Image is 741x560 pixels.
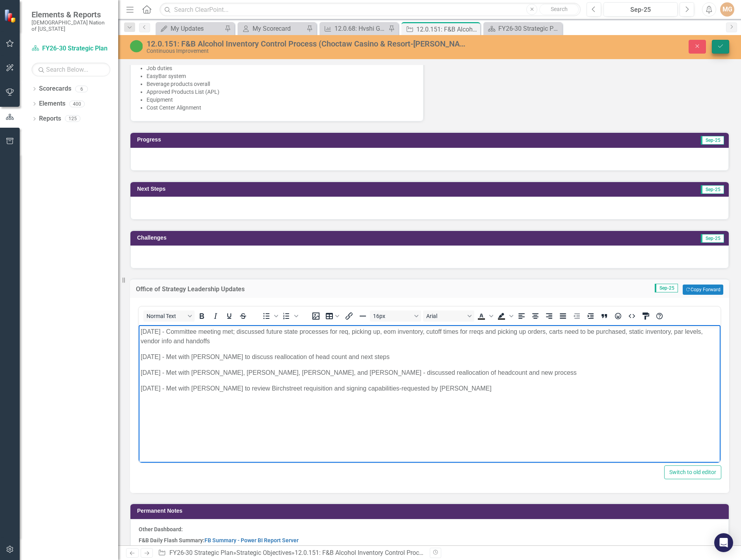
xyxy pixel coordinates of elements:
div: Background color Black [495,311,514,322]
button: Underline [223,311,236,322]
a: FY26-30 Strategic Plan [169,549,233,556]
div: » » [158,549,423,558]
strong: Other Dashboard: [139,526,183,532]
strong: F&B Daily Flash Summary: [139,537,299,543]
li: Equipment [147,96,415,104]
div: Numbered list [280,311,299,322]
button: Align right [542,311,556,322]
button: Copy Forward [683,285,723,295]
button: Font size 16px [370,311,421,322]
button: Increase indent [584,311,597,322]
span: Sep-25 [701,185,724,194]
button: Italic [209,311,222,322]
span: Sep-25 [655,284,678,292]
div: 6 [75,86,88,92]
a: My Scorecard [240,24,305,33]
a: 12.0.68: Hvshi Gift Shop Inventory KPIs [321,24,386,33]
small: [DEMOGRAPHIC_DATA] Nation of [US_STATE] [32,19,110,32]
div: My Updates [171,24,223,33]
button: CSS Editor [639,311,652,322]
div: 12.0.151: F&B Alcohol Inventory Control Process (Choctaw Casino & Resort-[PERSON_NAME]) [147,39,466,48]
a: FY26-30 Strategic Plan [485,24,560,33]
img: CI Action Plan Approved/In Progress [130,40,143,52]
a: Strategic Objectives [236,549,292,556]
button: HTML Editor [625,311,639,322]
button: Bold [195,311,208,322]
button: Decrease indent [570,311,583,322]
button: Emojis [611,311,625,322]
button: Strikethrough [236,311,250,322]
span: Normal Text [147,313,185,319]
li: Approved Products List (APL) [147,88,415,96]
iframe: Rich Text Area [139,325,721,463]
button: Font Arial [423,311,474,322]
span: Sep-25 [701,234,724,243]
button: Blockquote [598,311,611,322]
input: Search ClearPoint... [160,3,581,17]
a: Elements [39,99,65,108]
button: Insert/edit link [342,311,356,322]
div: FY26-30 Strategic Plan [498,24,560,33]
button: Insert image [309,311,323,322]
button: Switch to old editor [664,465,721,479]
h3: Office of Strategy Leadership Updates [136,286,496,293]
button: Align center [529,311,542,322]
span: Arial [426,313,465,319]
img: ClearPoint Strategy [4,9,18,23]
button: Sep-25 [604,2,678,17]
a: Scorecards [39,84,71,93]
span: Elements & Reports [32,10,110,19]
button: Search [539,4,579,15]
h3: Next Steps [137,186,456,192]
button: Horizontal line [356,311,370,322]
div: 12.0.151: F&B Alcohol Inventory Control Process (Choctaw Casino & Resort-[PERSON_NAME]) [295,549,553,556]
h3: Progress [137,137,430,143]
div: Continuous Improvement [147,48,466,54]
button: MG [720,2,734,17]
a: FY26-30 Strategic Plan [32,44,110,53]
button: Align left [515,311,528,322]
div: My Scorecard [253,24,305,33]
div: Bullet list [260,311,279,322]
div: Sep-25 [606,5,675,15]
button: Table [323,311,342,322]
div: 12.0.151: F&B Alcohol Inventory Control Process (Choctaw Casino & Resort-[PERSON_NAME]) [416,24,478,34]
div: 125 [65,115,80,122]
li: Job duties [147,64,415,72]
li: Cost Center Alignment​ [147,104,415,112]
li: Beverage products overall [147,80,415,88]
span: Sep-25 [701,136,724,145]
a: FB Summary - Power BI Report Server [204,537,299,543]
a: Reports [39,114,61,123]
div: 12.0.68: Hvshi Gift Shop Inventory KPIs [334,24,386,33]
h3: Permanent Notes [137,508,725,514]
a: My Updates [158,24,223,33]
button: Justify [556,311,570,322]
button: Block Normal Text [143,311,195,322]
div: 400 [69,100,85,107]
div: Text color Black [475,311,494,322]
input: Search Below... [32,63,110,76]
span: Search [551,6,568,12]
h3: Challenges [137,235,461,241]
div: Open Intercom Messenger [714,533,733,552]
li: EasyBar system [147,72,415,80]
span: 16px [373,313,412,319]
button: Help [653,311,666,322]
